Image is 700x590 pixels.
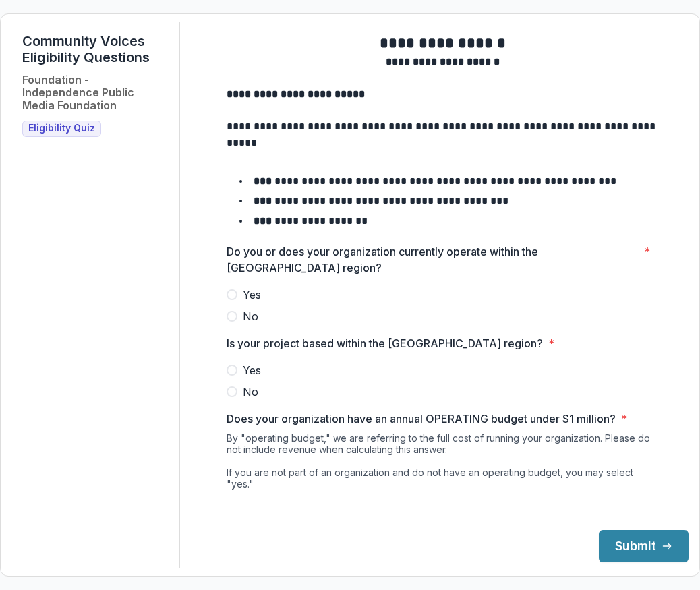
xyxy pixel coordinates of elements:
span: No [243,308,258,324]
p: Does your organization have an annual OPERATING budget under $1 million? [227,411,616,427]
p: Do you or does your organization currently operate within the [GEOGRAPHIC_DATA] region? [227,243,639,276]
span: Yes [243,362,261,378]
p: Is your project based within the [GEOGRAPHIC_DATA] region? [227,335,543,351]
span: Eligibility Quiz [28,123,95,134]
h2: Foundation - Independence Public Media Foundation [22,73,169,113]
span: No [243,384,258,400]
button: Submit [599,530,689,562]
div: By "operating budget," we are referring to the full cost of running your organization. Please do ... [227,432,658,495]
span: Yes [243,287,261,303]
h1: Community Voices Eligibility Questions [22,33,169,65]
